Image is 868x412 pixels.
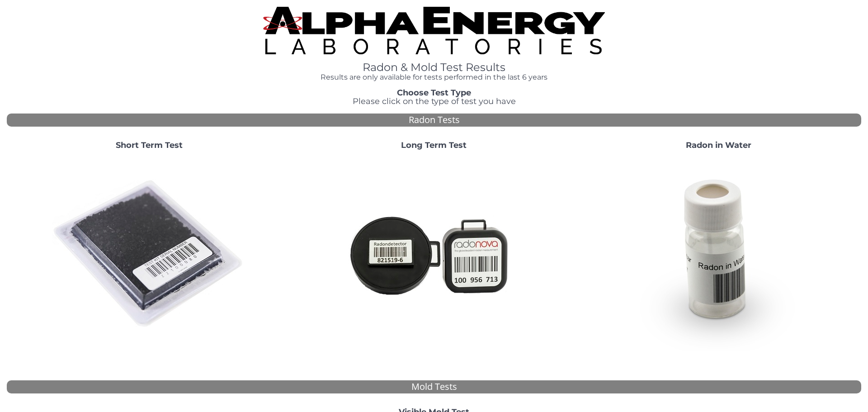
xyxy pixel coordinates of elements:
strong: Choose Test Type [397,88,471,98]
img: RadoninWater.jpg [622,157,816,351]
img: Radtrak2vsRadtrak3.jpg [337,157,531,351]
img: ShortTerm.jpg [52,157,246,351]
span: Please click on the type of test you have [353,96,516,106]
strong: Short Term Test [116,140,183,150]
strong: Radon in Water [686,140,751,150]
img: TightCrop.jpg [263,7,605,54]
h4: Results are only available for tests performed in the last 6 years [263,73,605,81]
div: Radon Tests [7,114,861,127]
h1: Radon & Mold Test Results [263,62,605,73]
div: Mold Tests [7,380,861,393]
strong: Long Term Test [401,140,467,150]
